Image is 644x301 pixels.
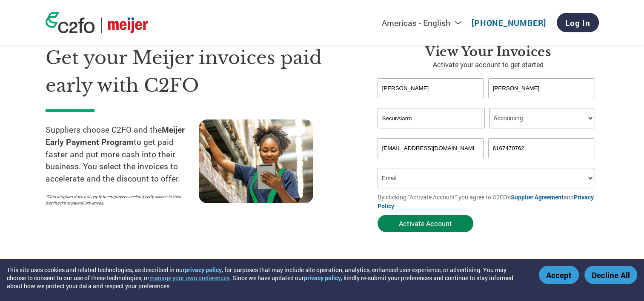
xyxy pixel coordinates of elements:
div: Invalid company name or company name is too long [378,129,595,135]
img: Meijer [108,17,148,33]
a: Privacy Policy [378,193,594,210]
div: Invalid first name or first name is too long [378,99,484,105]
p: By clicking "Activate Account" you agree to C2FO's and [378,193,599,210]
img: c2fo logo [46,12,95,33]
input: Invalid Email format [378,138,484,158]
h3: View Your Invoices [378,44,599,60]
p: Activate your account to get started [378,60,599,70]
div: Inavlid Email Address [378,159,484,165]
a: privacy policy [185,266,222,274]
input: Your company name* [378,108,485,128]
h1: Get your Meijer invoices paid early with C2FO [46,44,352,99]
input: Phone* [488,138,595,158]
button: Decline All [584,266,637,284]
div: Inavlid Phone Number [488,159,595,165]
button: manage your own preferences [149,274,229,282]
input: Last Name* [488,78,595,98]
a: [PHONE_NUMBER] [472,17,546,28]
button: Activate Account [378,215,473,232]
a: Log In [557,13,599,32]
p: *This program does not apply to employees seeking early access to their paychecks or payroll adva... [46,193,190,206]
a: privacy policy [304,274,341,282]
div: Invalid last name or last name is too long [488,99,595,105]
select: Title/Role [489,108,594,128]
img: supply chain worker [199,119,313,203]
p: Suppliers choose C2FO and the to get paid faster and put more cash into their business. You selec... [46,124,199,185]
a: Supplier Agreement [511,193,564,201]
strong: Meijer Early Payment Program [46,124,185,147]
input: First Name* [378,78,484,98]
div: This site uses cookies and related technologies, as described in our , for purposes that may incl... [7,266,527,290]
button: Accept [539,266,579,284]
